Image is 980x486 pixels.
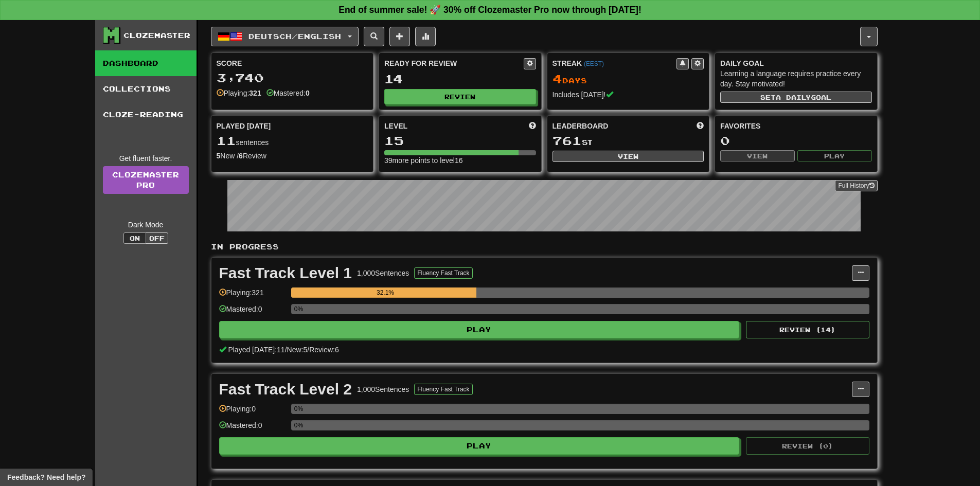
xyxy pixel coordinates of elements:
a: (EEST) [584,60,604,67]
div: 0 [720,134,872,147]
button: Play [797,150,872,161]
div: Favorites [720,121,872,131]
span: Level [384,121,407,131]
span: 761 [553,133,582,148]
a: ClozemasterPro [103,166,189,194]
button: Review (0) [746,437,869,455]
button: Search sentences [364,27,384,46]
div: Streak [553,58,677,68]
div: Score [217,58,368,68]
div: Includes [DATE]! [553,89,704,100]
div: Dark Mode [103,220,189,230]
div: 15 [384,134,536,147]
strong: 321 [249,89,261,97]
div: Day s [553,73,704,86]
span: Open feedback widget [7,472,85,482]
strong: 6 [239,152,243,160]
p: In Progress [211,242,878,252]
div: Mastered: 0 [219,304,286,321]
button: View [720,150,795,161]
div: Clozemaster [123,30,190,41]
strong: 5 [217,152,221,160]
button: Full History [835,180,877,191]
div: New / Review [217,151,368,161]
div: 3,740 [217,71,368,84]
span: Deutsch / English [248,32,341,41]
div: sentences [217,134,368,148]
div: Playing: 321 [219,287,286,304]
button: On [123,232,146,244]
div: Playing: 0 [219,404,286,421]
span: Played [DATE]: 11 [228,346,284,354]
button: Play [219,437,740,455]
button: Review (14) [746,321,869,338]
button: Review [384,89,536,104]
span: Played [DATE] [217,121,271,131]
span: a daily [776,94,811,101]
span: Score more points to level up [529,121,536,131]
div: st [553,134,704,148]
div: 1,000 Sentences [357,268,409,278]
a: Collections [95,76,197,102]
span: This week in points, UTC [697,121,704,131]
div: Playing: [217,88,261,98]
button: Fluency Fast Track [414,267,472,279]
div: Fast Track Level 2 [219,382,352,397]
span: Leaderboard [553,121,609,131]
button: Deutsch/English [211,27,359,46]
div: Mastered: 0 [219,420,286,437]
button: Add sentence to collection [389,27,410,46]
div: 1,000 Sentences [357,384,409,394]
button: Off [146,232,168,244]
button: More stats [415,27,436,46]
span: 11 [217,133,236,148]
div: 14 [384,73,536,85]
span: 4 [553,71,562,86]
div: 39 more points to level 16 [384,155,536,166]
strong: 0 [306,89,310,97]
span: New: 5 [287,346,308,354]
span: Review: 6 [309,346,339,354]
div: Learning a language requires practice every day. Stay motivated! [720,68,872,89]
div: 32.1% [294,287,477,298]
a: Cloze-Reading [95,102,197,128]
div: Mastered: [266,88,310,98]
div: Get fluent faster. [103,153,189,164]
button: Fluency Fast Track [414,384,472,395]
div: Ready for Review [384,58,524,68]
button: Play [219,321,740,338]
button: View [553,151,704,162]
span: / [285,346,287,354]
a: Dashboard [95,50,197,76]
span: / [307,346,309,354]
strong: End of summer sale! 🚀 30% off Clozemaster Pro now through [DATE]! [338,5,642,15]
div: Daily Goal [720,58,872,68]
div: Fast Track Level 1 [219,265,352,281]
button: Seta dailygoal [720,92,872,103]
